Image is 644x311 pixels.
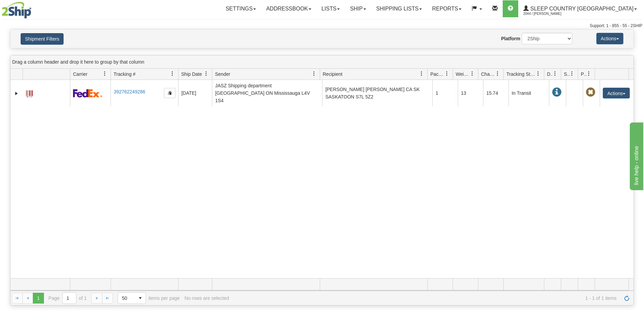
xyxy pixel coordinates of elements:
span: Pickup Not Assigned [586,88,595,97]
button: Copy to clipboard [164,88,175,98]
a: Shipment Issues filter column settings [566,68,578,80]
button: Shipment Filters [21,33,64,45]
input: Page 1 [63,293,76,304]
td: JASZ Shipping department [GEOGRAPHIC_DATA] ON Mississauga L4V 1S4 [212,80,322,106]
span: select [135,293,146,304]
img: logo2044.jpg [2,2,31,19]
a: Expand [13,90,20,97]
span: Recipient [323,71,342,77]
span: Page 1 [33,293,44,304]
span: Page sizes drop down [118,292,146,304]
span: items per page [118,292,180,304]
span: Sleep Country [GEOGRAPHIC_DATA] [529,6,634,12]
td: In Transit [508,80,549,106]
span: Page of 1 [49,292,87,304]
span: Tracking # [114,71,136,77]
span: Ship Date [181,71,202,77]
td: [DATE] [178,80,212,106]
a: Lists [316,0,345,17]
span: Pickup Status [581,71,587,77]
button: Actions [596,33,623,44]
div: Support: 1 - 855 - 55 - 2SHIP [2,23,642,29]
span: Weight [456,71,470,77]
a: Tracking Status filter column settings [532,68,544,80]
a: Charge filter column settings [492,68,503,80]
a: 392762249286 [114,89,145,94]
a: Reports [427,0,467,17]
a: Carrier filter column settings [99,68,111,80]
a: Ship [345,0,371,17]
td: 1 [432,80,458,106]
span: Charge [481,71,495,77]
span: Sender [215,71,230,77]
span: Shipment Issues [564,71,570,77]
a: Packages filter column settings [441,68,453,80]
a: Pickup Status filter column settings [583,68,595,80]
span: 50 [122,295,131,302]
a: Delivery Status filter column settings [549,68,561,80]
button: Actions [603,88,630,98]
a: Label [26,87,33,98]
div: grid grouping header [10,55,634,69]
a: Sleep Country [GEOGRAPHIC_DATA] 2044 / [PERSON_NAME] [518,0,642,17]
td: 15.74 [483,80,508,106]
iframe: chat widget [628,121,643,190]
a: Tracking # filter column settings [167,68,178,80]
td: 13 [458,80,483,106]
a: Settings [220,0,261,17]
a: Refresh [621,293,632,304]
label: Platform [501,35,520,42]
span: Delivery Status [547,71,553,77]
a: Addressbook [261,0,316,17]
span: 2044 / [PERSON_NAME] [523,10,574,17]
span: 1 - 1 of 1 items [234,295,617,301]
span: In Transit [552,88,562,97]
a: Weight filter column settings [467,68,478,80]
span: Packages [430,71,445,77]
td: [PERSON_NAME] [PERSON_NAME] CA SK SASKATOON S7L 5Z2 [322,80,432,106]
a: Sender filter column settings [308,68,320,80]
span: Carrier [73,71,88,77]
a: Shipping lists [371,0,427,17]
a: Ship Date filter column settings [200,68,212,80]
div: live help - online [5,4,63,12]
img: 2 - FedEx Express® [73,89,102,97]
a: Recipient filter column settings [416,68,427,80]
span: Tracking Status [506,71,536,77]
div: No rows are selected [185,295,229,301]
